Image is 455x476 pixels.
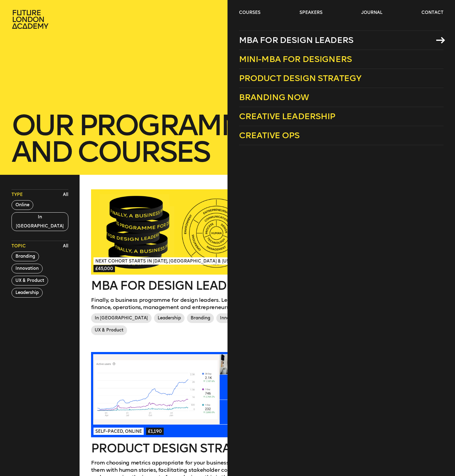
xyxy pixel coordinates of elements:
[300,10,322,16] a: speakers
[239,73,362,83] span: Product Design Strategy
[239,111,336,121] span: Creative Leadership
[239,130,300,140] span: Creative Ops
[239,10,260,16] a: courses
[239,126,444,145] a: Creative Ops
[239,69,444,88] a: Product Design Strategy
[239,88,444,107] a: Branding Now
[239,50,444,69] a: Mini-MBA for Designers
[421,10,444,16] a: contact
[239,92,309,102] span: Branding Now
[239,107,444,126] a: Creative Leadership
[239,35,354,45] span: MBA for Design Leaders
[239,54,352,64] span: Mini-MBA for Designers
[361,10,382,16] a: journal
[239,31,444,50] a: MBA for Design Leaders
